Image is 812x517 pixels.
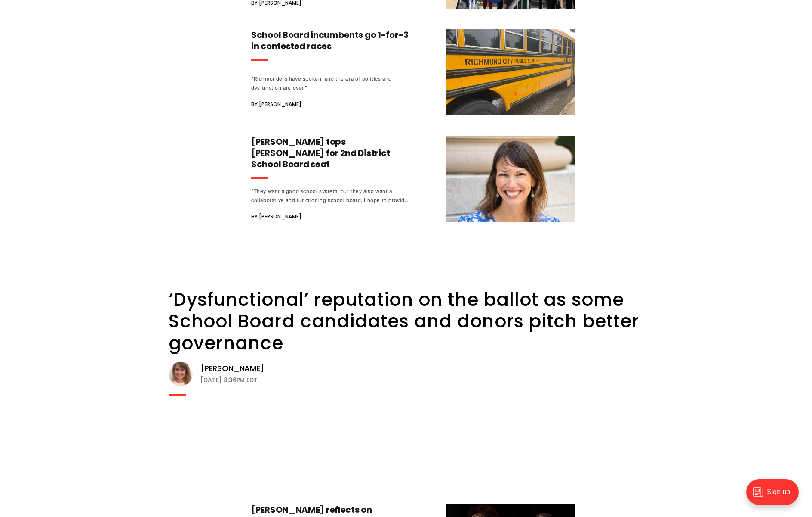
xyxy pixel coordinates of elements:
iframe: portal-trigger [739,475,812,517]
a: ‘Dysfunctional’ reputation on the ballot as some School Board candidates and donors pitch better ... [169,287,639,356]
img: Katie Ricard tops Mariah White for 2nd District School Board seat [446,136,575,222]
div: "Richmonders have spoken, and the era of politics and dysfunction are over." [251,74,411,92]
span: By [PERSON_NAME] [251,212,301,222]
img: School Board incumbents go 1-for-3 in contested races [446,29,575,115]
h3: School Board incumbents go 1-for-3 in contested races [251,29,411,52]
img: Sarah Vogelsong [169,362,193,386]
a: [PERSON_NAME] tops [PERSON_NAME] for 2nd District School Board seat "They want a good school syst... [251,136,575,222]
a: [PERSON_NAME] [200,363,264,374]
span: By [PERSON_NAME] [251,99,301,109]
div: "They want a good school system, but they also want a collaborative and functioning school board.... [251,187,411,205]
a: School Board incumbents go 1-for-3 in contested races "Richmonders have spoken, and the era of po... [251,29,575,115]
h3: [PERSON_NAME] tops [PERSON_NAME] for 2nd District School Board seat [251,136,411,170]
span: By [PERSON_NAME] [169,405,229,415]
time: [DATE] 8:36PM EDT [200,375,258,385]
